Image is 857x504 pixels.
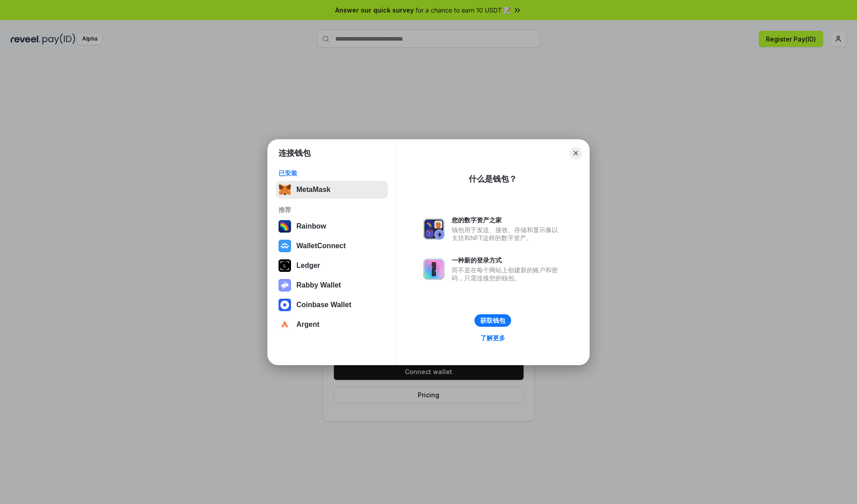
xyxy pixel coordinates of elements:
[279,259,291,272] img: svg+xml,%3Csvg%20xmlns%3D%22http%3A%2F%2Fwww.w3.org%2F2000%2Fsvg%22%20width%3D%2228%22%20height%3...
[423,258,445,280] img: svg+xml,%3Csvg%20xmlns%3D%22http%3A%2F%2Fwww.w3.org%2F2000%2Fsvg%22%20fill%3D%22none%22%20viewBox...
[296,281,341,289] div: Rabby Wallet
[279,318,291,331] img: svg+xml,%3Csvg%20width%3D%2228%22%20height%3D%2228%22%20viewBox%3D%220%200%2028%2028%22%20fill%3D...
[276,257,388,275] button: Ledger
[276,237,388,255] button: WalletConnect
[276,217,388,235] button: Rainbow
[452,256,562,264] div: 一种新的登录方式
[296,222,326,230] div: Rainbow
[480,317,505,325] div: 获取钱包
[296,301,351,309] div: Coinbase Wallet
[276,181,388,199] button: MetaMask
[279,240,291,252] img: svg+xml,%3Csvg%20width%3D%2228%22%20height%3D%2228%22%20viewBox%3D%220%200%2028%2028%22%20fill%3D...
[279,279,291,292] img: svg+xml,%3Csvg%20xmlns%3D%22http%3A%2F%2Fwww.w3.org%2F2000%2Fsvg%22%20fill%3D%22none%22%20viewBox...
[279,299,291,311] img: svg+xml,%3Csvg%20width%3D%2228%22%20height%3D%2228%22%20viewBox%3D%220%200%2028%2028%22%20fill%3D...
[296,186,330,194] div: MetaMask
[296,242,346,250] div: WalletConnect
[276,276,388,294] button: Rabby Wallet
[452,226,562,242] div: 钱包用于发送、接收、存储和显示像以太坊和NFT这样的数字资产。
[469,174,517,184] div: 什么是钱包？
[475,332,511,344] a: 了解更多
[452,216,562,224] div: 您的数字资产之家
[279,148,311,158] h1: 连接钱包
[276,296,388,314] button: Coinbase Wallet
[296,262,320,270] div: Ledger
[423,218,445,240] img: svg+xml,%3Csvg%20xmlns%3D%22http%3A%2F%2Fwww.w3.org%2F2000%2Fsvg%22%20fill%3D%22none%22%20viewBox...
[279,220,291,233] img: svg+xml,%3Csvg%20width%3D%22120%22%20height%3D%22120%22%20viewBox%3D%220%200%20120%20120%22%20fil...
[296,321,320,329] div: Argent
[279,183,291,196] img: svg+xml,%3Csvg%20fill%3D%22none%22%20height%3D%2233%22%20viewBox%3D%220%200%2035%2033%22%20width%...
[480,334,505,342] div: 了解更多
[452,266,562,282] div: 而不是在每个网站上创建新的账户和密码，只需连接您的钱包。
[276,316,388,333] button: Argent
[474,314,511,327] button: 获取钱包
[279,206,385,214] div: 推荐
[570,147,582,159] button: Close
[279,169,385,177] div: 已安装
